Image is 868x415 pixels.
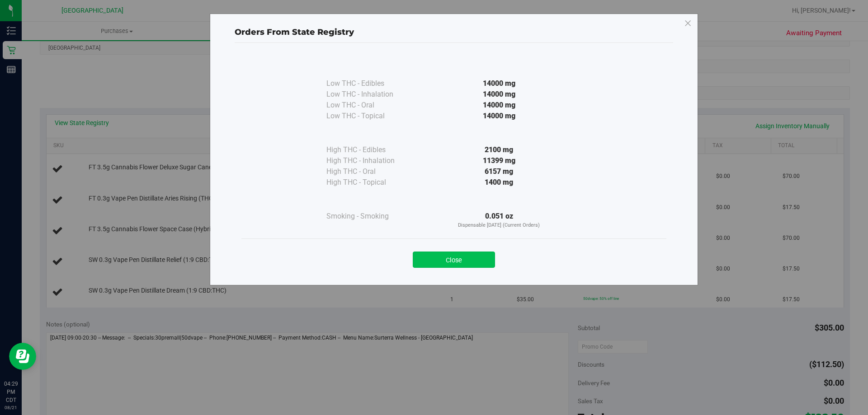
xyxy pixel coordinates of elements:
[326,166,417,177] div: High THC - Oral
[413,252,495,268] button: Close
[417,155,581,166] div: 11399 mg
[417,211,581,229] div: 0.051 oz
[417,78,581,89] div: 14000 mg
[235,27,354,37] span: Orders From State Registry
[417,222,581,229] p: Dispensable [DATE] (Current Orders)
[326,155,417,166] div: High THC - Inhalation
[417,177,581,188] div: 1400 mg
[326,111,417,121] div: Low THC - Topical
[417,111,581,121] div: 14000 mg
[417,100,581,111] div: 14000 mg
[326,177,417,188] div: High THC - Topical
[326,89,417,100] div: Low THC - Inhalation
[326,78,417,89] div: Low THC - Edibles
[326,145,417,155] div: High THC - Edibles
[326,211,417,222] div: Smoking - Smoking
[417,166,581,177] div: 6157 mg
[9,343,36,370] iframe: Resource center
[417,89,581,100] div: 14000 mg
[326,100,417,111] div: Low THC - Oral
[417,145,581,155] div: 2100 mg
